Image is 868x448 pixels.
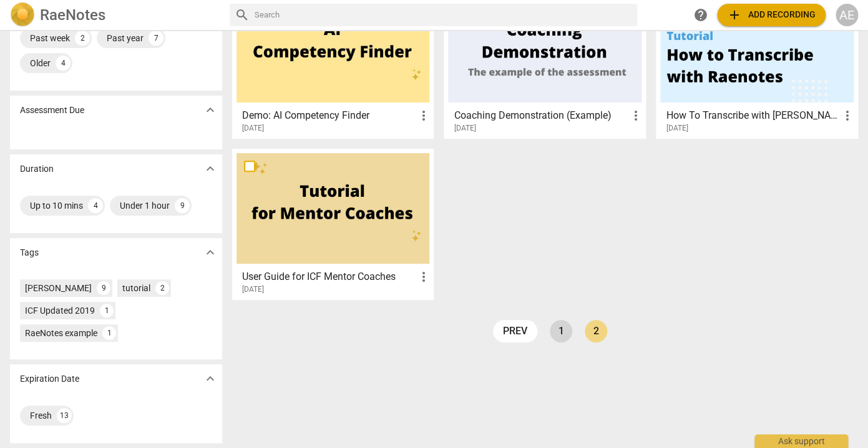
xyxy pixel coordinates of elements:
h3: Coaching Demonstration (Example) [454,108,628,123]
div: 9 [175,198,190,213]
h2: RaeNotes [40,6,105,24]
span: [DATE] [454,123,475,134]
div: Past week [30,32,70,44]
button: Upload [717,4,826,26]
button: Show more [201,159,220,178]
span: more_vert [840,108,855,123]
span: more_vert [628,108,643,123]
a: User Guide for ICF Mentor Coaches[DATE] [237,153,430,294]
a: LogoRaeNotes [10,2,220,27]
img: Logo [10,2,35,27]
a: Help [690,4,712,26]
div: 2 [155,281,169,295]
h3: User Guide for ICF Mentor Coaches [242,269,416,284]
span: search [235,7,250,22]
button: Show more [201,243,220,262]
div: 13 [57,408,72,423]
div: Older [30,57,51,69]
p: Expiration Date [20,372,79,386]
div: 9 [97,281,110,295]
h3: Demo: AI Competency Finder [242,108,416,123]
div: 4 [56,56,71,71]
div: [PERSON_NAME] [25,282,92,294]
div: Under 1 hour [120,199,170,212]
div: 7 [149,31,163,46]
a: Page 1 [550,320,572,342]
span: add [727,7,742,22]
span: [DATE] [242,284,264,295]
p: Tags [20,246,39,259]
div: Ask support [754,434,848,448]
span: expand_more [203,161,218,176]
input: Search [255,5,632,25]
div: 1 [100,304,114,317]
button: Show more [201,101,220,119]
span: more_vert [416,108,431,123]
div: Past year [107,32,144,44]
span: expand_more [203,245,218,260]
button: Show more [201,369,220,388]
div: tutorial [122,282,150,294]
h3: How To Transcribe with RaeNotes [666,108,840,123]
div: Fresh [30,409,52,422]
span: more_vert [416,269,431,284]
div: Up to 10 mins [30,199,83,212]
div: 4 [88,198,103,213]
div: ICF Updated 2019 [25,304,95,317]
p: Duration [20,162,54,176]
p: Assessment Due [20,104,84,117]
div: RaeNotes example [25,327,97,339]
span: expand_more [203,371,218,386]
div: 1 [102,326,116,340]
span: Add recording [727,7,816,22]
button: AE [836,4,858,26]
div: 2 [75,31,90,46]
span: expand_more [203,102,218,117]
a: prev [493,320,537,342]
span: [DATE] [666,123,688,134]
span: help [693,7,708,22]
span: [DATE] [242,123,264,134]
a: Page 2 is your current page [585,320,607,342]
